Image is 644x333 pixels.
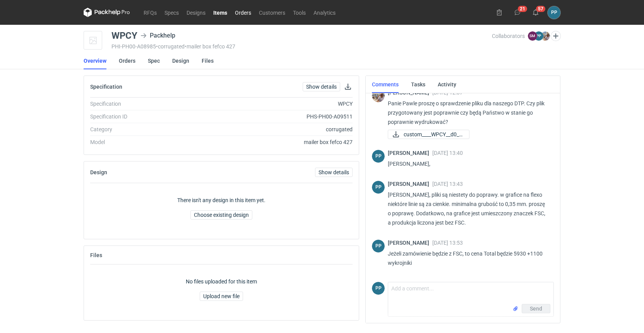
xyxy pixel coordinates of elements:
[372,181,385,194] figcaption: PP
[388,181,432,187] span: [PERSON_NAME]
[90,84,122,90] h2: Specification
[140,31,175,40] div: Packhelp
[202,52,214,69] a: Files
[372,89,385,102] img: Michał Palasek
[111,31,137,40] div: WPCY
[90,138,195,146] div: Model
[388,190,548,227] p: [PERSON_NAME], pliki są niestety do poprawy. w grafice na flexo niektóre linie są za cienkie. min...
[255,8,289,17] a: Customers
[529,6,542,19] button: 57
[303,82,340,91] a: Show details
[200,292,243,301] button: Upload new file
[534,31,543,41] figcaption: PP
[432,150,463,156] span: [DATE] 13:40
[185,43,235,50] span: • mailer box fefco 427
[511,6,524,19] button: 21
[551,31,561,41] button: Edit collaborators
[372,240,385,252] div: Paweł Puch
[432,181,463,187] span: [DATE] 13:43
[195,125,353,133] div: corrugated
[172,52,189,69] a: Design
[388,159,548,168] p: [PERSON_NAME],
[372,181,385,194] div: Paweł Puch
[289,8,310,17] a: Tools
[156,43,185,50] span: • corrugated
[522,304,550,313] button: Send
[186,278,257,285] p: No files uploaded for this item
[315,168,353,177] a: Show details
[90,252,102,258] h2: Files
[140,8,161,17] a: RFQs
[148,52,160,69] a: Spec
[195,100,353,108] div: WPCY
[310,8,339,17] a: Analytics
[190,210,252,220] button: Choose existing design
[84,52,106,69] a: Overview
[90,169,107,175] h2: Design
[90,100,195,108] div: Specification
[111,43,492,50] div: PHI-PH00-A08985
[195,138,353,146] div: mailer box fefco 427
[90,125,195,133] div: Category
[432,240,463,246] span: [DATE] 13:53
[372,76,399,93] a: Comments
[388,249,548,268] p: Jeżeli zamówienie będzie z FSC, to cena Total będzie 5930 +1100 wykrojniki
[90,113,195,120] div: Specification ID
[530,306,542,311] span: Send
[177,196,265,204] p: There isn't any design in this item yet.
[404,130,463,139] span: custom____WPCY__d0__...
[209,8,231,17] a: Items
[528,31,537,41] figcaption: SM
[161,8,183,17] a: Specs
[183,8,209,17] a: Designs
[231,8,255,17] a: Orders
[388,240,432,246] span: [PERSON_NAME]
[195,113,353,120] div: PHS-PH00-A09511
[372,150,385,163] div: Paweł Puch
[194,212,249,218] span: Choose existing design
[411,76,425,93] a: Tasks
[388,130,469,139] a: custom____WPCY__d0__...
[548,6,560,19] div: Paweł Puch
[388,130,465,139] div: custom____WPCY__d0__oR336216200.pdf
[119,52,135,69] a: Orders
[84,8,130,17] svg: Packhelp Pro
[388,150,432,156] span: [PERSON_NAME]
[343,82,353,91] button: Download specification
[492,33,525,39] span: Collaborators
[372,150,385,163] figcaption: PP
[203,294,240,299] span: Upload new file
[388,99,548,127] p: Panie Pawle proszę o sprawdzenie pliku dla naszego DTP. Czy plik przygotowany jest poprawnie czy ...
[372,240,385,252] figcaption: PP
[372,282,385,295] div: Paweł Puch
[372,282,385,295] figcaption: PP
[438,76,456,93] a: Activity
[541,31,550,41] img: Michał Palasek
[548,6,560,19] button: PP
